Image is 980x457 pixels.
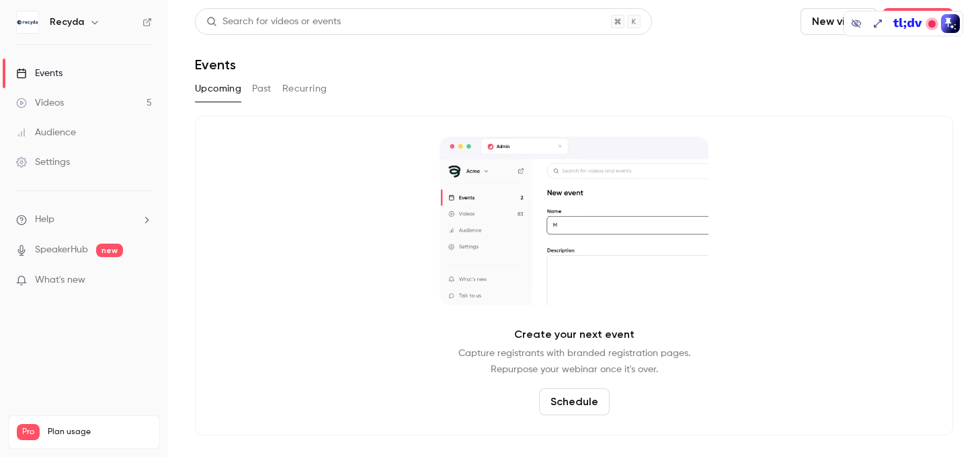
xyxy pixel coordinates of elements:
span: What's new [35,273,85,287]
a: SpeakerHub [35,243,88,257]
span: Pro [17,424,40,440]
div: Events [16,67,63,80]
span: Plan usage [48,427,151,437]
span: Help [35,213,54,227]
button: Past [252,78,272,100]
p: Create your next event [514,326,635,343]
div: Videos [16,96,64,110]
div: Audience [16,126,76,139]
h6: Recyda [50,15,84,29]
p: Capture registrants with branded registration pages. Repurpose your webinar once it's over. [458,345,690,378]
button: New video [801,8,877,35]
h1: Events [195,57,236,73]
button: Schedule [883,8,953,35]
li: help-dropdown-opener [16,213,152,227]
div: Search for videos or events [206,15,341,29]
button: Recurring [282,78,327,100]
button: Schedule [539,388,610,415]
button: Upcoming [195,78,241,100]
span: new [96,244,123,257]
div: Settings [16,155,70,169]
iframe: Noticeable Trigger [136,275,152,287]
img: Recyda [17,11,38,33]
